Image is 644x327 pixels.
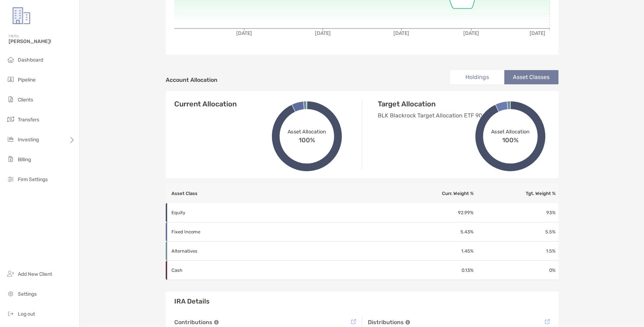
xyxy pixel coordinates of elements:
td: 5.5 % [474,222,558,242]
tspan: [DATE] [315,30,330,36]
tspan: [DATE] [236,30,252,36]
span: Clients [18,97,33,103]
img: Zoe Logo [9,3,34,28]
li: Asset Classes [504,70,558,84]
img: billing icon [6,155,15,163]
img: pipeline icon [6,75,15,84]
td: 92.99 % [395,203,474,222]
span: Asset Allocation [491,128,530,135]
span: [PERSON_NAME]! [9,38,75,44]
p: Equity [171,208,271,217]
h4: Account Allocation [166,77,217,83]
span: 100% [502,135,519,144]
span: Firm Settings [18,176,48,183]
span: 100% [299,135,315,144]
img: firm-settings icon [6,175,15,183]
tspan: [DATE] [529,30,545,36]
img: transfers icon [6,115,15,123]
h3: IRA Details [174,297,550,306]
h4: Current Allocation [174,100,237,108]
td: 1.5 % [474,242,558,261]
div: Contributions [174,318,356,327]
td: 5.43 % [395,222,474,242]
img: clients icon [6,95,15,104]
p: BLK Blackrock Target Allocation ETF 90/10 - Multi-Manager [378,111,488,120]
img: logout icon [6,309,15,318]
img: Tooltip [545,319,550,324]
th: Tgt. Weight % [474,184,558,203]
div: Distributions [368,318,550,327]
th: Asset Class [166,184,395,203]
h4: Target Allocation [378,100,488,108]
img: investing icon [6,135,15,143]
tspan: [DATE] [463,30,479,36]
span: Investing [18,137,39,143]
span: Settings [18,291,37,297]
span: Pipeline [18,77,36,83]
li: Holdings [450,70,504,84]
td: 0.13 % [395,261,474,280]
img: Tooltip [405,320,410,325]
img: Tooltip [351,319,356,324]
span: Transfers [18,117,39,123]
span: Asset Allocation [287,128,326,135]
td: 1.45 % [395,242,474,261]
td: 93 % [474,203,558,222]
p: Cash [171,266,271,275]
img: Tooltip [214,320,219,325]
img: add_new_client icon [6,269,15,278]
span: Add New Client [18,271,52,277]
tspan: [DATE] [393,30,409,36]
span: Dashboard [18,57,43,63]
p: Fixed Income [171,227,271,236]
span: Log out [18,311,35,317]
span: Billing [18,157,31,163]
td: 0 % [474,261,558,280]
th: Curr. Weight % [395,184,474,203]
p: Alternatives [171,247,271,255]
img: settings icon [6,289,15,298]
img: dashboard icon [6,55,15,64]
